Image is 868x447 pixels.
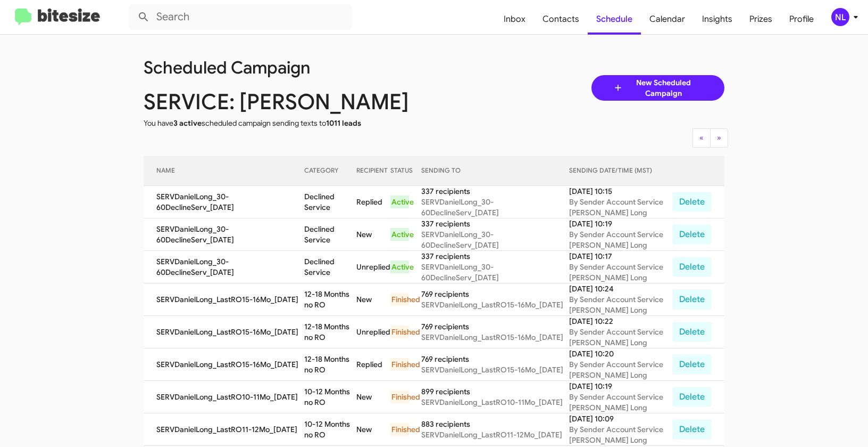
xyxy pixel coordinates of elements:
div: [DATE] 10:24 [569,283,672,294]
div: Finished [390,293,409,306]
div: 769 recipients [421,354,569,364]
div: Finished [390,358,409,371]
div: SERVDanielLong_LastRO15-16Mo_[DATE] [421,299,569,310]
a: New Scheduled Campaign [591,75,725,101]
td: SERVDanielLong_LastRO15-16Mo_[DATE] [144,283,304,316]
div: [DATE] 10:15 [569,186,672,197]
div: SERVDanielLong_30-60DeclineServ_[DATE] [421,262,569,283]
div: By Sender Account Service [PERSON_NAME] Long [569,229,672,250]
button: Delete [672,354,712,375]
div: NL [831,8,849,26]
td: SERVDanielLong_LastRO11-12Mo_[DATE] [144,413,304,446]
div: By Sender Account Service [PERSON_NAME] Long [569,262,672,283]
div: Finished [390,326,409,338]
th: SENDING TO [421,156,569,186]
td: 12-18 Months no RO [304,283,356,316]
div: Active [390,196,409,208]
button: Delete [672,289,712,310]
div: Active [390,261,409,273]
button: Next [710,128,728,148]
div: 769 recipients [421,321,569,332]
a: Prizes [741,4,781,35]
div: SERVDanielLong_30-60DeclineServ_[DATE] [421,197,569,218]
div: [DATE] 10:09 [569,413,672,424]
td: New [356,283,390,316]
div: By Sender Account Service [PERSON_NAME] Long [569,359,672,380]
span: 3 active [173,118,202,128]
button: Delete [672,257,712,277]
div: 883 recipients [421,419,569,429]
td: New [356,381,390,413]
td: 12-18 Months no RO [304,316,356,348]
div: 337 recipients [421,218,569,229]
div: SERVDanielLong_LastRO11-12Mo_[DATE] [421,429,569,440]
td: Declined Service [304,251,356,283]
div: 899 recipients [421,386,569,397]
button: Delete [672,322,712,342]
div: SERVDanielLong_LastRO10-11Mo_[DATE] [421,397,569,408]
span: « [699,133,704,142]
td: Replied [356,186,390,218]
div: Active [390,228,409,241]
div: 769 recipients [421,289,569,299]
a: Profile [781,4,822,35]
th: STATUS [390,156,421,186]
div: By Sender Account Service [PERSON_NAME] Long [569,197,672,218]
div: SERVDanielLong_LastRO15-16Mo_[DATE] [421,364,569,375]
a: Contacts [534,4,588,35]
div: By Sender Account Service [PERSON_NAME] Long [569,327,672,348]
div: Finished [390,423,409,436]
td: Unreplied [356,316,390,348]
button: Delete [672,192,712,212]
td: 10-12 Months no RO [304,413,356,446]
td: New [356,413,390,446]
a: Inbox [495,4,534,35]
th: RECIPIENT [356,156,390,186]
span: 1011 leads [326,118,361,128]
td: Declined Service [304,186,356,218]
th: NAME [144,156,304,186]
div: Scheduled Campaign [136,62,442,73]
td: Declined Service [304,218,356,251]
a: Schedule [588,4,641,35]
th: CATEGORY [304,156,356,186]
div: You have scheduled campaign sending texts to [136,118,442,128]
button: Delete [672,224,712,245]
div: 337 recipients [421,186,569,197]
span: » [717,133,721,142]
div: By Sender Account Service [PERSON_NAME] Long [569,424,672,445]
td: Replied [356,348,390,381]
a: Insights [694,4,741,35]
button: Delete [672,419,712,440]
td: 10-12 Months no RO [304,381,356,413]
div: 337 recipients [421,251,569,262]
td: 12-18 Months no RO [304,348,356,381]
td: SERVDanielLong_LastRO10-11Mo_[DATE] [144,381,304,413]
button: Previous [692,128,711,148]
button: NL [822,8,856,26]
input: Search [129,4,352,30]
td: SERVDanielLong_30-60DeclineServ_[DATE] [144,251,304,283]
td: Unreplied [356,251,390,283]
div: [DATE] 10:22 [569,316,672,327]
td: New [356,218,390,251]
td: SERVDanielLong_LastRO15-16Mo_[DATE] [144,348,304,381]
div: [DATE] 10:20 [569,348,672,359]
a: Calendar [641,4,694,35]
div: By Sender Account Service [PERSON_NAME] Long [569,392,672,413]
td: SERVDanielLong_30-60DeclineServ_[DATE] [144,186,304,218]
div: [DATE] 10:19 [569,218,672,229]
nav: Page navigation example [693,128,728,148]
div: SERVDanielLong_30-60DeclineServ_[DATE] [421,229,569,250]
td: SERVDanielLong_LastRO15-16Mo_[DATE] [144,316,304,348]
th: SENDING DATE/TIME (MST) [569,156,672,186]
div: SERVICE: [PERSON_NAME] [136,96,442,107]
div: SERVDanielLong_LastRO15-16Mo_[DATE] [421,332,569,343]
div: By Sender Account Service [PERSON_NAME] Long [569,294,672,315]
